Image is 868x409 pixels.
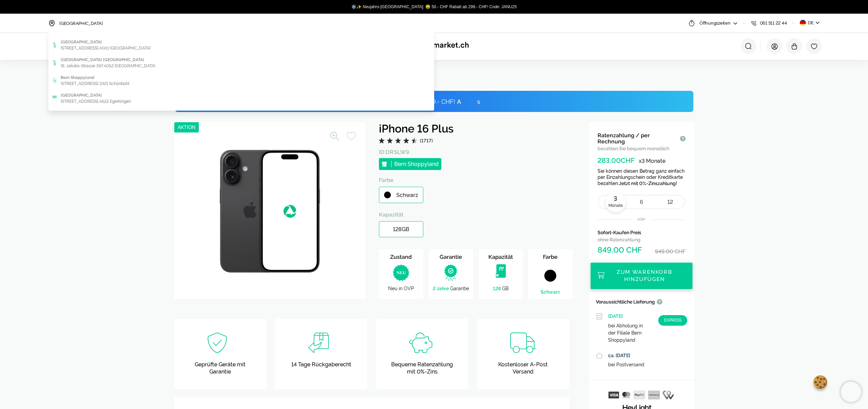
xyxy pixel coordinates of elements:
a: 061 511 22 44 [750,14,787,32]
span: [GEOGRAPHIC_DATA] [59,21,103,26]
h3: Ratenzahlung / per Rechnung [598,132,686,144]
span: EXPRESS [658,315,687,326]
img: location icon [382,161,387,167]
p: Geprüfte Geräte mit Garantie [186,361,255,376]
h4: Kapazität [379,211,569,218]
span: Kapazität [482,253,520,261]
strong: Bern Shoppyland [61,75,94,80]
span: GB [482,285,520,292]
p: [DATE] [608,313,650,319]
iframe: Brevo live chat [841,382,861,402]
span: Schwarz [379,187,423,203]
strong: Jetzt mit 0%-Zinszahlung! [619,181,677,186]
span: 128 [493,286,501,291]
div: Bern Shoppyland [379,158,441,170]
strong: [GEOGRAPHIC_DATA] [GEOGRAPHIC_DATA] [61,57,144,62]
div: St. Jakobs-Strasse 397 , 4052 [GEOGRAPHIC_DATA] [61,57,155,69]
div: 3 [603,199,623,205]
strong: [GEOGRAPHIC_DATA] [61,40,102,44]
p: 14 Tage Rückgaberecht [291,361,351,368]
p: 849.00 CHF [598,244,642,256]
img: heart-icon [811,43,818,50]
span: DE [808,20,813,26]
span: 2 Jahre [433,286,449,291]
img: iPhone 16 Plus, 128GB, Schwarz, Neu in OVP, Bern Shoppyland [202,144,337,279]
span: Farbe [531,253,570,261]
span: x 3 Monate [639,158,665,164]
a: cart-icon [791,42,798,50]
strong: bei Abholung in der Filiale Bern Shoppyland [608,322,650,344]
h4: Farbe [379,177,569,183]
strong: [GEOGRAPHIC_DATA] [61,93,102,98]
p: Bequeme Ratenzahlung mit 0%-Zins [387,361,457,376]
p: ca. [DATE] [608,353,644,358]
h3: bezahlen Sie bequem monatlich [598,146,686,151]
div: 6 [631,199,652,205]
p: 949.00 CHF [655,248,686,256]
span: Schwarz [541,289,560,295]
h3: Voraussichtliche Lieferung [596,299,687,305]
span: oder [637,217,646,222]
span: Garantie [433,285,469,292]
span: 061 511 22 44 [760,20,787,27]
h3: Sofort-Kaufen Preis [598,230,686,235]
span: Öffnungszeiten [700,20,730,27]
span: Zustand [382,253,420,261]
h3: ohne Ratenzahlung [598,237,686,242]
span: 128GB [379,221,423,237]
div: [STREET_ADDRESS] , 4622 Egerkingen [61,92,131,104]
img: de.svg [800,20,806,26]
img: Öffnungszeiten [688,20,695,27]
span: Neu in OVP [382,285,420,292]
a: heart-icon [811,42,818,50]
div: 12 [660,199,680,205]
p: Sie können diesen Betrag ganz einfach per Einzahlungschein oder Kreditkarte bezahlen. [598,168,686,192]
span: (1717) [417,138,433,143]
span: Monate [608,202,623,209]
h4: 283.00 CHF [598,157,635,165]
img: Telefon [750,20,757,27]
img: stars.svg [379,138,417,143]
div: [STREET_ADDRESS] , 4001 [GEOGRAPHIC_DATA] [61,39,150,51]
img: Standort [48,20,55,27]
span: Garantie [440,253,462,261]
div: 3 [605,192,626,212]
p: Kostenloser A-Post Versand [488,361,558,376]
button: Zum Warenkorb hinzufügen [589,262,694,290]
p: iPhone 16 Plus [379,122,569,135]
p: ID: DRSLW9 [379,149,569,155]
img: cart-icon [791,43,798,50]
strong: bei Postversand [608,361,644,368]
div: [STREET_ADDRESS] , 3321 Schönbühl [61,74,129,87]
img: user-icon [771,43,778,50]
